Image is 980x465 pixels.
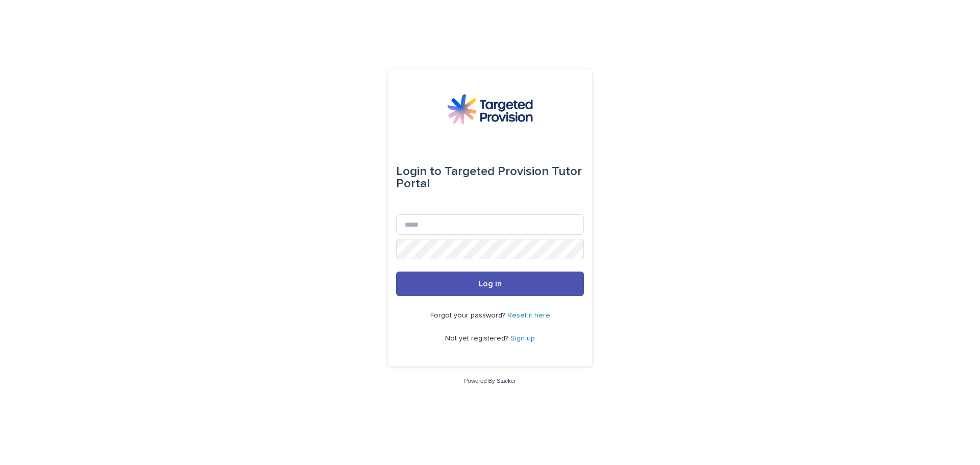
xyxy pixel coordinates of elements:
button: Log in [396,272,584,296]
span: Login to [396,165,442,178]
img: M5nRWzHhSzIhMunXDL62 [447,94,533,125]
span: Log in [479,280,502,288]
a: Reset it here [507,312,550,319]
a: Sign up [510,335,535,342]
div: Targeted Provision Tutor Portal [396,157,584,198]
span: Not yet registered? [445,335,510,342]
a: Powered By Stacker [464,378,516,384]
span: Forgot your password? [430,312,507,319]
